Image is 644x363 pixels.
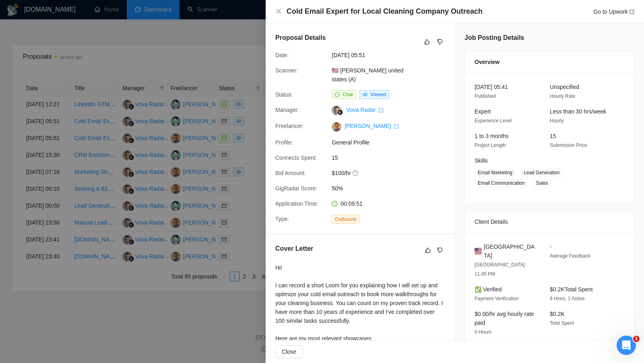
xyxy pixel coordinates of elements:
[332,67,403,82] a: 🇺🇸 [PERSON_NAME] united states (A)
[394,124,399,129] span: export
[475,296,518,301] span: Payment Verification
[423,245,433,255] button: like
[550,320,574,326] span: Total Spent
[275,216,289,222] span: Type:
[437,39,443,45] span: dislike
[550,286,593,293] span: $0.2K Total Spent
[550,311,565,317] span: $0.2K
[379,108,384,113] span: export
[345,123,399,129] a: [PERSON_NAME] export
[475,108,491,115] span: Expert
[275,33,326,43] h5: Proposal Details
[437,247,443,254] span: dislike
[337,109,343,115] img: gigradar-bm.png
[475,93,496,99] span: Published
[287,6,483,16] h4: Cold Email Expert for Local Cleaning Company Outreach
[332,184,452,193] span: 50%
[422,37,432,47] button: like
[550,142,587,148] span: Submission Price
[464,33,524,43] h5: Job Posting Details
[346,107,384,113] a: Vova Radar export
[275,107,299,113] span: Manager:
[475,84,508,90] span: [DATE] 05:41
[520,168,563,177] span: Lead Generation
[475,179,528,188] span: Email Communication
[475,211,624,233] div: Client Details
[617,336,636,355] iframe: Intercom live chat
[550,243,552,250] span: -
[335,92,340,97] span: message
[275,200,318,207] span: Application Time:
[550,133,556,139] span: 15
[550,93,575,99] span: Hourly Rate
[353,170,359,176] span: question-circle
[332,169,452,177] span: $100/hr
[275,155,317,161] span: Connects Spent:
[275,91,293,98] span: Status:
[275,244,313,254] h5: Cover Letter
[332,51,452,60] span: [DATE] 05:51
[332,153,452,162] span: 15
[275,345,303,358] button: Close
[332,201,337,206] span: clock-circle
[332,138,452,147] span: General Profile
[435,245,445,255] button: dislike
[475,118,512,124] span: Experience Level
[424,39,430,45] span: like
[475,58,500,66] span: Overview
[475,329,491,335] span: 0 Hours
[275,123,304,129] span: Freelancer:
[533,179,551,188] span: Sales
[332,122,341,132] img: c1cg8UpLHf-UlWaObmzqfpQt24Xa_1Qu10C60FTMoMCyHQd4Wb8jLW7n6ET5gBWZPC
[370,92,386,97] span: Viewed
[341,200,363,207] span: 00:09:51
[550,84,579,90] span: Unspecified
[633,336,640,342] span: 1
[475,262,525,277] span: [GEOGRAPHIC_DATA] 11:45 PM
[475,142,506,148] span: Project Length
[275,67,298,74] span: Scanner:
[475,168,516,177] span: Email Marketing
[484,242,537,260] span: [GEOGRAPHIC_DATA]
[275,8,282,15] button: Close
[275,170,306,176] span: Bid Amount:
[550,253,590,259] span: Average Feedback
[630,9,634,14] span: export
[475,247,482,256] img: 🇺🇸
[475,133,509,139] span: 1 to 3 months
[550,296,585,301] span: 9 Hires, 1 Active
[593,8,634,15] a: Go to Upworkexport
[275,185,317,192] span: GigRadar Score:
[475,311,534,326] span: $0.00/hr avg hourly rate paid
[550,108,606,115] span: Less than 30 hrs/week
[275,52,289,58] span: Date:
[275,139,293,146] span: Profile:
[343,92,353,97] span: Chat
[363,92,367,97] span: eye
[475,286,502,293] span: ✅ Verified
[332,215,359,224] span: Outbound
[275,8,282,14] span: close
[475,157,488,164] span: Skills
[425,247,431,254] span: like
[550,118,564,124] span: Hourly
[435,37,445,47] button: dislike
[282,347,296,356] span: Close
